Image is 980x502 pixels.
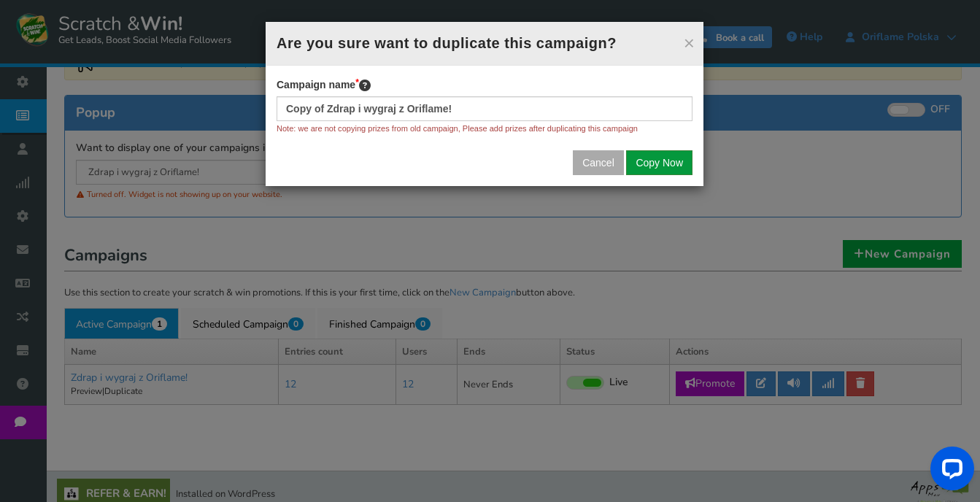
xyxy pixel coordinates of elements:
[684,32,695,54] span: ×
[573,150,624,175] button: Cancel
[277,77,371,93] label: Campaign name
[919,441,980,502] iframe: LiveChat chat widget
[277,124,638,133] small: Note: we are not copying prizes from old campaign, Please add prizes after duplicating this campaign
[626,150,692,175] button: Copy Now
[277,33,692,54] h2: Are you sure want to duplicate this campaign?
